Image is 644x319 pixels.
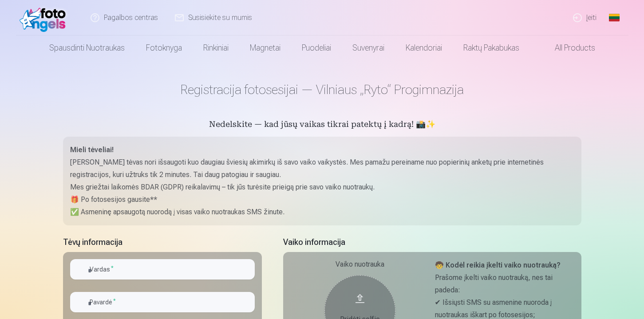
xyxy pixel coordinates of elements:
p: Mes griežtai laikomės BDAR (GDPR) reikalavimų – tik jūs turėsite prieigą prie savo vaiko nuotraukų. [70,181,574,193]
h1: Registracija fotosesijai — Vilniaus „Ryto“ Progimnazija [63,82,581,98]
a: Raktų pakabukas [453,35,530,60]
p: 🎁 Po fotosesijos gausite** [70,193,574,206]
div: Vaiko nuotrauka [290,259,430,270]
img: /fa2 [20,4,71,32]
h5: Nedelskite — kad jūsų vaikas tikrai patektų į kadrą! 📸✨ [63,119,581,131]
p: [PERSON_NAME] tėvas nori išsaugoti kuo daugiau šviesių akimirkų iš savo vaiko vaikystės. Mes pama... [70,156,574,181]
a: Puodeliai [291,35,342,60]
a: Fotoknyga [135,35,193,60]
a: Spausdinti nuotraukas [39,35,135,60]
h5: Vaiko informacija [283,236,581,248]
strong: 🧒 Kodėl reikia įkelti vaiko nuotrauką? [435,261,561,269]
h5: Tėvų informacija [63,236,262,248]
a: Rinkiniai [193,35,239,60]
p: ✅ Asmeninę apsaugotą nuorodą į visas vaiko nuotraukas SMS žinute. [70,206,574,218]
a: Suvenyrai [342,35,395,60]
a: All products [530,35,606,60]
a: Kalendoriai [395,35,453,60]
p: Prašome įkelti vaiko nuotrauką, nes tai padeda: [435,272,574,296]
strong: Mieli tėveliai! [70,146,114,154]
a: Magnetai [239,35,291,60]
